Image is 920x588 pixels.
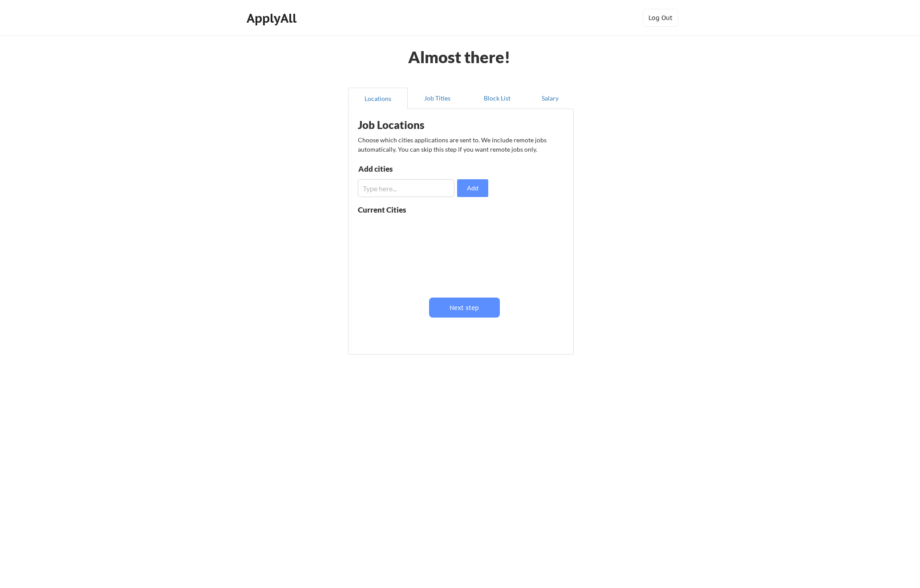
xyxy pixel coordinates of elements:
[408,88,467,109] button: Job Titles
[358,165,450,173] div: Add cities
[397,49,522,65] div: Almost there!
[429,298,500,318] button: Next step
[358,135,563,154] div: Choose which cities applications are sent to. We include remote jobs automatically. You can skip ...
[467,88,527,109] button: Block List
[358,206,426,213] div: Current Cities
[457,179,488,197] button: Add
[348,88,408,109] button: Locations
[527,88,574,109] button: Salary
[247,11,299,26] div: ApplyAll
[358,179,454,197] input: Type here...
[358,120,470,130] div: Job Locations
[643,9,678,27] button: Log Out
